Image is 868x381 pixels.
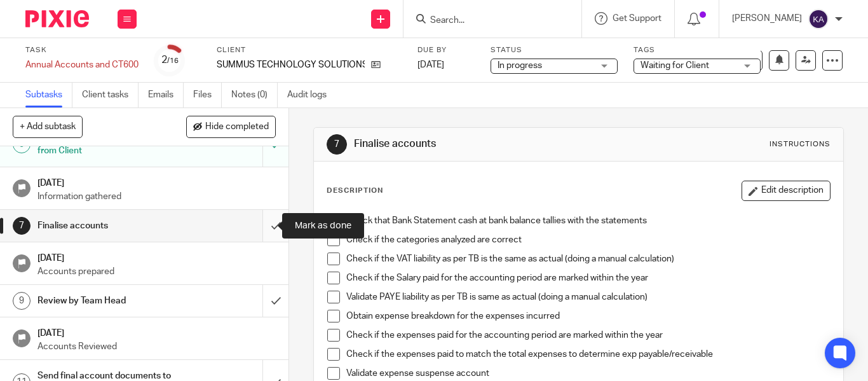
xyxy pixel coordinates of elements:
[613,14,661,23] span: Get Support
[417,45,475,55] label: Due by
[205,122,269,132] span: Hide completed
[37,291,179,310] h1: Review by Team Head
[491,45,618,55] label: Status
[37,265,276,278] p: Accounts prepared
[346,214,830,227] p: Check that Bank Statement cash at bank balance tallies with the statements
[82,83,139,107] a: Client tasks
[25,83,72,107] a: Subtasks
[37,216,179,235] h1: Finalise accounts
[161,53,179,67] div: 2
[13,116,83,137] button: + Add subtask
[37,340,276,353] p: Accounts Reviewed
[231,83,278,107] a: Notes (0)
[354,137,606,151] h1: Finalise accounts
[287,83,336,107] a: Audit logs
[217,45,402,55] label: Client
[770,139,831,149] div: Instructions
[346,329,830,342] p: Check if the expenses paid for the accounting period are marked within the year
[327,134,347,155] div: 7
[186,116,276,137] button: Hide completed
[13,292,31,310] div: 9
[346,253,830,265] p: Check if the VAT liability as per TB is the same as actual (doing a manual calculation)
[25,59,139,71] div: Annual Accounts and CT600
[167,57,179,64] small: /16
[417,60,444,69] span: [DATE]
[25,10,89,27] img: Pixie
[217,59,365,71] p: SUMMUS TECHNOLOGY SOLUTIONS LTD
[148,83,184,107] a: Emails
[732,12,802,25] p: [PERSON_NAME]
[13,217,31,235] div: 7
[37,249,276,265] h1: [DATE]
[429,15,543,27] input: Search
[25,45,139,55] label: Task
[37,324,276,340] h1: [DATE]
[346,233,830,246] p: Check if the categories analyzed are correct
[346,310,830,322] p: Obtain expense breakdown for the expenses incurred
[346,291,830,303] p: Validate PAYE liability as per TB is same as actual (doing a manual calculation)
[641,61,709,70] span: Waiting for Client
[346,367,830,380] p: Validate expense suspense account
[808,9,829,29] img: svg%3E
[37,174,276,190] h1: [DATE]
[327,186,383,196] p: Description
[346,348,830,361] p: Check if the expenses paid to match the total expenses to determine exp payable/receivable
[193,83,222,107] a: Files
[498,61,542,70] span: In progress
[346,272,830,284] p: Check if the Salary paid for the accounting period are marked within the year
[634,45,761,55] label: Tags
[37,190,276,203] p: Information gathered
[742,181,831,201] button: Edit description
